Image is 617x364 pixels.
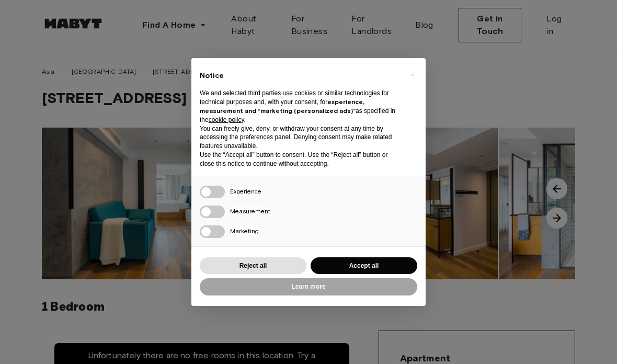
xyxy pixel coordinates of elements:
a: cookie policy [209,116,244,123]
span: × [410,69,414,81]
span: Experience [230,187,261,195]
span: Marketing [230,227,259,235]
button: Learn more [200,278,417,295]
strong: experience, measurement and “marketing (personalized ads)” [200,98,364,115]
span: Measurement [230,207,270,215]
button: Reject all [200,257,306,275]
p: You can freely give, deny, or withdraw your consent at any time by accessing the preferences pane... [200,124,401,151]
button: Close this notice [404,66,420,83]
p: We and selected third parties use cookies or similar technologies for technical purposes and, wit... [200,89,401,124]
h2: Notice [200,71,401,81]
p: Use the “Accept all” button to consent. Use the “Reject all” button or close this notice to conti... [200,151,401,168]
button: Accept all [311,257,417,275]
